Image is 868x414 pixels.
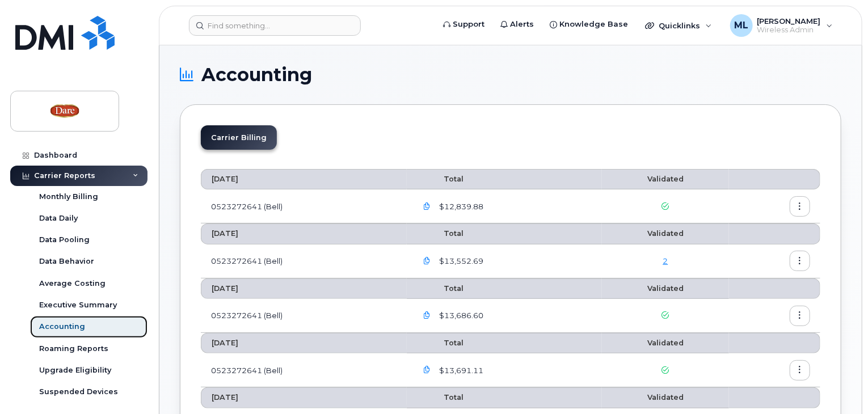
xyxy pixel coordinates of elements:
[201,244,407,278] td: 0523272641 (Bell)
[602,333,729,353] th: Validated
[417,284,464,293] span: Total
[201,278,407,299] th: [DATE]
[417,393,464,402] span: Total
[417,175,464,183] span: Total
[201,387,407,408] th: [DATE]
[437,365,484,376] span: $13,691.11
[602,387,729,408] th: Validated
[201,333,407,353] th: [DATE]
[201,353,407,387] td: 0523272641 (Bell)
[201,66,312,83] span: Accounting
[437,256,484,267] span: $13,552.69
[602,223,729,244] th: Validated
[201,299,407,333] td: 0523272641 (Bell)
[602,169,729,189] th: Validated
[201,169,407,189] th: [DATE]
[663,256,668,265] a: 2
[417,339,464,347] span: Total
[417,229,464,238] span: Total
[437,201,484,212] span: $12,839.88
[602,278,729,299] th: Validated
[201,223,407,244] th: [DATE]
[201,189,407,223] td: 0523272641 (Bell)
[437,310,484,321] span: $13,686.60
